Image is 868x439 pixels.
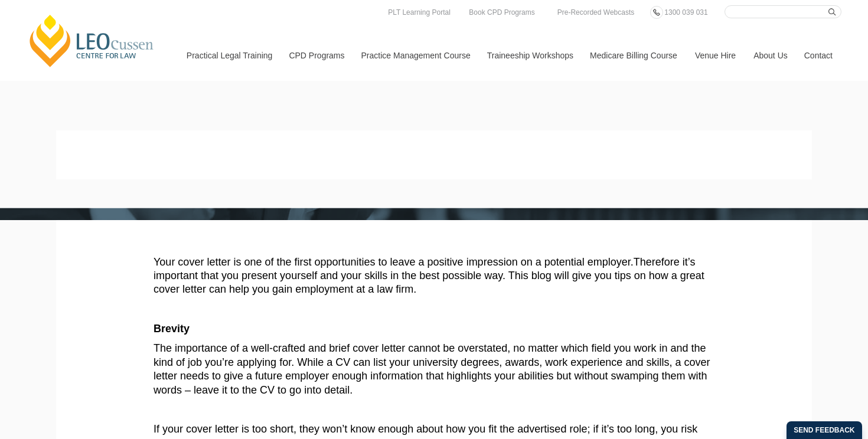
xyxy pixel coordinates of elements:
a: Venue Hire [686,30,745,81]
b: Brevity [154,323,190,335]
h1: Cover letters for law graduates [65,146,803,172]
a: Traineeship Workshops [478,30,581,81]
span: 1300 039 031 [664,8,707,17]
iframe: LiveChat chat widget [789,360,838,409]
a: Practical Legal Training [178,30,280,81]
a: Practice Management Course [353,30,478,81]
a: 1300 039 031 [661,6,710,19]
a: Contact [795,30,841,81]
a: Pre-Recorded Webcasts [554,6,638,19]
span: Your cover letter is one of the first opportunities to leave a positive impression on a potential... [154,256,704,296]
a: Book CPD Programs [466,6,537,19]
a: About Us [745,30,795,81]
a: Medicare Billing Course [581,30,686,81]
a: [PERSON_NAME] Centre for Law [27,13,157,68]
a: PLT Learning Portal [385,6,453,19]
span: The importance of a well-crafted and brief cover letter cannot be overstated, no matter which fie... [154,342,710,395]
a: CPD Programs [280,30,352,81]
